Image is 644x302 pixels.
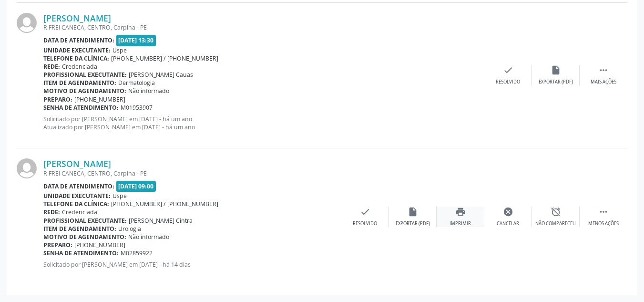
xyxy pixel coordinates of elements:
[588,220,619,227] div: Menos ações
[118,79,155,87] span: Dermatologia
[112,192,127,200] span: Uspe
[17,158,37,178] img: img
[503,207,513,217] i: cancel
[396,220,430,227] div: Exportar (PDF)
[43,249,119,257] b: Senha de atendimento:
[408,207,418,217] i: insert_drive_file
[43,241,72,249] b: Preparo:
[128,233,169,241] span: Não informado
[551,207,561,217] i: alarm_off
[353,220,377,227] div: Resolvido
[129,71,193,79] span: [PERSON_NAME] Cauas
[360,207,370,217] i: check
[43,260,341,269] p: Solicitado por [PERSON_NAME] em [DATE] - há 14 dias
[43,36,114,44] b: Data de atendimento:
[43,95,72,104] b: Preparo:
[455,207,466,217] i: print
[129,217,193,225] span: [PERSON_NAME] Cintra
[43,104,119,112] b: Senha de atendimento:
[43,200,109,208] b: Telefone da clínica:
[43,46,111,54] b: Unidade executante:
[43,71,127,79] b: Profissional executante:
[116,181,156,192] span: [DATE] 09:00
[497,220,519,227] div: Cancelar
[74,241,125,249] span: [PHONE_NUMBER]
[43,158,111,169] a: [PERSON_NAME]
[43,192,111,200] b: Unidade executante:
[598,207,609,217] i: 
[121,249,153,257] span: M02859922
[74,95,125,104] span: [PHONE_NUMBER]
[43,217,127,225] b: Profissional executante:
[591,79,616,85] div: Mais ações
[43,208,60,216] b: Rede:
[111,54,218,62] span: [PHONE_NUMBER] / [PHONE_NUMBER]
[43,182,114,190] b: Data de atendimento:
[62,208,97,216] span: Credenciada
[121,104,153,112] span: M01953907
[43,13,111,23] a: [PERSON_NAME]
[496,79,520,85] div: Resolvido
[43,23,484,31] div: R FREI CANECA, CENTRO, Carpina - PE
[17,13,37,33] img: img
[116,35,156,46] span: [DATE] 13:30
[535,220,576,227] div: Não compareceu
[43,62,60,71] b: Rede:
[111,200,218,208] span: [PHONE_NUMBER] / [PHONE_NUMBER]
[128,87,169,95] span: Não informado
[598,65,609,75] i: 
[503,65,513,75] i: check
[450,220,471,227] div: Imprimir
[43,115,484,131] p: Solicitado por [PERSON_NAME] em [DATE] - há um ano Atualizado por [PERSON_NAME] em [DATE] - há um...
[539,79,573,85] div: Exportar (PDF)
[43,79,116,87] b: Item de agendamento:
[43,169,341,177] div: R FREI CANECA, CENTRO, Carpina - PE
[43,233,126,241] b: Motivo de agendamento:
[551,65,561,75] i: insert_drive_file
[43,87,126,95] b: Motivo de agendamento:
[43,54,109,62] b: Telefone da clínica:
[118,225,141,233] span: Urologia
[62,62,97,71] span: Credenciada
[43,225,116,233] b: Item de agendamento:
[112,46,127,54] span: Uspe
